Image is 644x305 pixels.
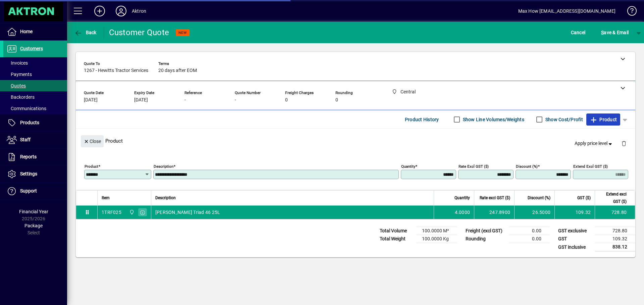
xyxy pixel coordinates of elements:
[555,227,595,235] td: GST exclusive
[3,23,67,40] a: Home
[569,26,587,39] button: Cancel
[7,106,46,111] span: Communications
[109,27,169,38] div: Customer Quote
[19,209,48,214] span: Financial Year
[459,164,489,169] mat-label: Rate excl GST ($)
[509,227,549,235] td: 0.00
[601,27,629,38] span: ave & Email
[155,194,176,202] span: Description
[20,46,43,51] span: Customers
[84,136,101,147] span: Close
[84,68,148,73] span: 1267 - Hewitts Tractor Services
[554,206,595,219] td: 109.32
[462,235,509,243] td: Rounding
[102,209,121,216] div: 1TRF025
[3,132,67,148] a: Staff
[462,227,509,235] td: Freight (excl GST)
[571,27,586,38] span: Cancel
[3,69,67,80] a: Payments
[575,140,613,147] span: Apply price level
[3,80,67,91] a: Quotes
[235,97,236,103] span: -
[20,171,37,176] span: Settings
[405,114,439,125] span: Product History
[595,227,635,235] td: 728.80
[455,209,470,216] span: 4.0000
[516,164,538,169] mat-label: Discount (%)
[85,164,98,169] mat-label: Product
[376,227,417,235] td: Total Volume
[155,209,220,216] span: [PERSON_NAME] Triad 46 25L
[3,115,67,131] a: Products
[158,68,197,73] span: 20 days after EOM
[598,26,632,39] button: Save & Email
[417,227,457,235] td: 100.0000 M³
[3,183,67,200] a: Support
[555,235,595,243] td: GST
[3,91,67,103] a: Backorders
[7,94,35,100] span: Backorders
[7,83,26,88] span: Quotes
[67,26,104,39] app-page-header-button: Back
[462,116,524,123] label: Show Line Volumes/Weights
[72,26,98,39] button: Back
[616,140,632,146] app-page-header-button: Delete
[132,6,146,16] div: Aktron
[622,1,636,23] a: Knowledge Base
[76,129,635,153] div: Product
[599,190,627,205] span: Extend excl GST ($)
[7,72,32,77] span: Payments
[514,206,554,219] td: 26.5000
[24,223,43,228] span: Package
[110,5,132,17] button: Profile
[3,57,67,69] a: Invoices
[376,235,417,243] td: Total Weight
[480,194,510,202] span: Rate excl GST ($)
[102,194,110,202] span: Item
[79,138,105,144] app-page-header-button: Close
[402,113,442,126] button: Product History
[478,209,510,216] div: 247.8900
[518,6,615,16] div: Max How [EMAIL_ADDRESS][DOMAIN_NAME]
[3,149,67,165] a: Reports
[401,164,415,169] mat-label: Quantity
[595,235,635,243] td: 109.32
[20,137,31,142] span: Staff
[74,30,97,35] span: Back
[572,138,616,150] button: Apply price level
[84,97,98,103] span: [DATE]
[601,30,604,35] span: S
[528,194,550,202] span: Discount (%)
[616,135,632,151] button: Delete
[577,194,591,202] span: GST ($)
[544,116,583,123] label: Show Cost/Profit
[7,60,28,66] span: Invoices
[285,97,288,103] span: 0
[20,120,39,125] span: Products
[3,103,67,114] a: Communications
[454,194,470,202] span: Quantity
[3,166,67,182] a: Settings
[590,114,617,125] span: Product
[20,188,37,194] span: Support
[555,243,595,251] td: GST inclusive
[20,154,37,159] span: Reports
[586,113,620,126] button: Product
[134,97,148,103] span: [DATE]
[127,209,135,216] span: Central
[335,97,338,103] span: 0
[81,135,104,147] button: Close
[184,97,186,103] span: -
[89,5,110,17] button: Add
[573,164,608,169] mat-label: Extend excl GST ($)
[20,29,33,34] span: Home
[154,164,173,169] mat-label: Description
[417,235,457,243] td: 100.0000 Kg
[178,30,187,35] span: NEW
[509,235,549,243] td: 0.00
[595,206,635,219] td: 728.80
[595,243,635,251] td: 838.12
